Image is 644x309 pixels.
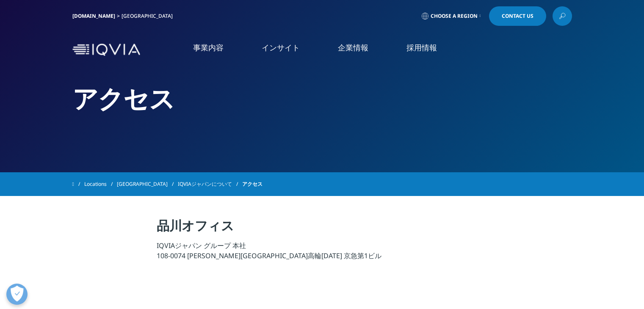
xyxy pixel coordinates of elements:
span: Choose a Region [431,13,478,19]
a: [DOMAIN_NAME] [72,12,115,19]
div: [GEOGRAPHIC_DATA] [122,13,176,19]
a: 採用情報 [406,42,437,53]
span: Contact Us [502,14,533,19]
p: IQVIAジャパン グループ 本社 108-0074 [PERSON_NAME][GEOGRAPHIC_DATA]高輪[DATE] 京急第1ビル [157,240,487,266]
a: IQVIAジャパンについて [178,177,242,192]
a: Contact Us [489,6,546,26]
nav: Primary [144,30,572,70]
a: [GEOGRAPHIC_DATA] [117,177,178,192]
strong: 品川オフィス [157,217,234,234]
span: アクセス [242,177,263,192]
a: Locations [84,177,117,192]
a: 企業情報 [338,42,368,53]
button: 優先設定センターを開く [6,284,28,305]
h2: アクセス [72,83,572,114]
a: 事業内容 [193,42,224,53]
a: インサイト [262,42,300,53]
